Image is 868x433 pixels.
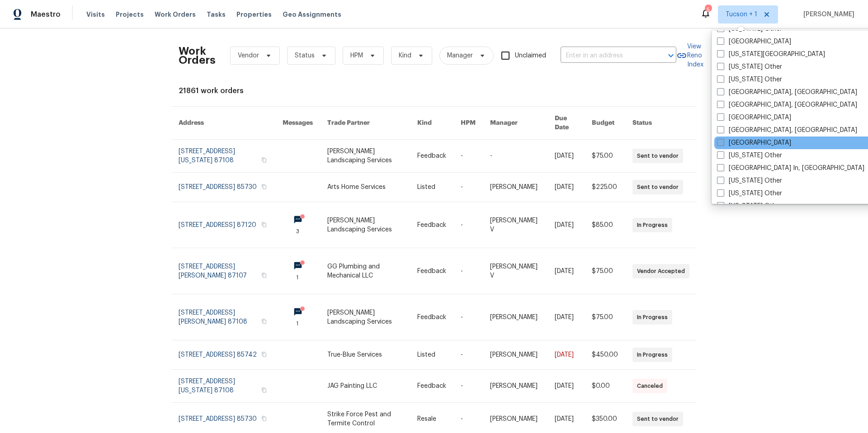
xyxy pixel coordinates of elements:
[171,107,275,140] th: Address
[410,173,453,202] td: Listed
[453,340,483,370] td: -
[179,86,689,95] div: 21861 work orders
[665,49,677,62] button: Open
[717,50,825,59] label: [US_STATE][GEOGRAPHIC_DATA]
[676,42,703,69] a: View Reno Index
[717,202,782,211] label: [US_STATE] Other
[717,62,782,71] label: [US_STATE] Other
[483,340,547,370] td: [PERSON_NAME]
[453,294,483,340] td: -
[350,51,363,60] span: HPM
[238,51,259,60] span: Vendor
[515,51,546,61] span: Unclaimed
[320,294,410,340] td: [PERSON_NAME] Landscaping Services
[717,126,857,135] label: [GEOGRAPHIC_DATA], [GEOGRAPHIC_DATA]
[320,340,410,370] td: True-Blue Services
[31,10,61,19] span: Maestro
[320,248,410,294] td: GG Plumbing and Mechanical LLC
[453,107,483,140] th: HPM
[483,248,547,294] td: [PERSON_NAME] V
[275,107,320,140] th: Messages
[705,5,711,14] div: 5
[179,47,216,65] h2: Work Orders
[800,10,854,19] span: [PERSON_NAME]
[207,11,226,18] span: Tasks
[483,140,547,173] td: -
[260,271,268,279] button: Copy Address
[717,113,791,122] label: [GEOGRAPHIC_DATA]
[547,107,585,140] th: Due Date
[483,370,547,403] td: [PERSON_NAME]
[260,414,268,423] button: Copy Address
[483,202,547,248] td: [PERSON_NAME] V
[453,202,483,248] td: -
[483,107,547,140] th: Manager
[726,10,757,19] span: Tucson + 1
[453,173,483,202] td: -
[86,10,105,19] span: Visits
[116,10,144,19] span: Projects
[260,183,268,191] button: Copy Address
[320,173,410,202] td: Arts Home Services
[260,221,268,229] button: Copy Address
[410,248,453,294] td: Feedback
[295,51,315,60] span: Status
[260,386,268,394] button: Copy Address
[717,75,782,84] label: [US_STATE] Other
[410,370,453,403] td: Feedback
[155,10,196,19] span: Work Orders
[320,202,410,248] td: [PERSON_NAME] Landscaping Services
[717,164,864,173] label: [GEOGRAPHIC_DATA] In, [GEOGRAPHIC_DATA]
[320,107,410,140] th: Trade Partner
[717,189,782,198] label: [US_STATE] Other
[410,340,453,370] td: Listed
[453,248,483,294] td: -
[410,140,453,173] td: Feedback
[717,138,791,147] label: [GEOGRAPHIC_DATA]
[585,107,625,140] th: Budget
[625,107,697,140] th: Status
[399,51,411,60] span: Kind
[320,370,410,403] td: JAG Painting LLC
[260,317,268,325] button: Copy Address
[453,140,483,173] td: -
[717,88,857,97] label: [GEOGRAPHIC_DATA], [GEOGRAPHIC_DATA]
[483,294,547,340] td: [PERSON_NAME]
[483,173,547,202] td: [PERSON_NAME]
[410,202,453,248] td: Feedback
[717,151,782,160] label: [US_STATE] Other
[717,100,857,109] label: [GEOGRAPHIC_DATA], [GEOGRAPHIC_DATA]
[447,51,473,60] span: Manager
[453,370,483,403] td: -
[717,37,791,46] label: [GEOGRAPHIC_DATA]
[717,176,782,185] label: [US_STATE] Other
[410,107,453,140] th: Kind
[260,350,268,358] button: Copy Address
[236,10,272,19] span: Properties
[260,156,268,164] button: Copy Address
[320,140,410,173] td: [PERSON_NAME] Landscaping Services
[283,10,341,19] span: Geo Assignments
[561,49,651,63] input: Enter in an address
[410,294,453,340] td: Feedback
